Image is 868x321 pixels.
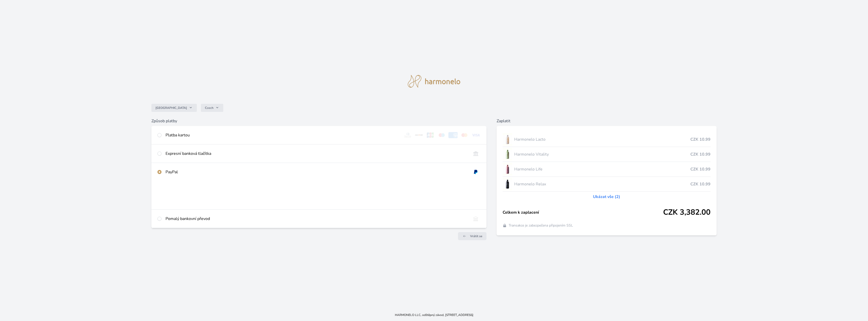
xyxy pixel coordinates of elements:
[503,178,512,190] img: CLEAN_RELAX_se_stinem_x-lo.jpg
[690,181,711,187] span: CZK 10.99
[408,75,460,88] img: logo.svg
[426,132,435,138] img: jcb.svg
[414,132,424,138] img: discover.svg
[509,223,573,228] span: Transakce je zabezpečena připojením SSL
[151,104,197,112] button: [GEOGRAPHIC_DATA]
[166,169,467,175] div: PayPal
[460,132,469,138] img: mc.svg
[471,216,480,222] img: bankTransfer_IBAN.svg
[437,132,446,138] img: maestro.svg
[497,118,717,124] h6: Zaplatit
[471,132,480,138] img: visa.svg
[690,166,711,172] span: CZK 10.99
[166,151,467,157] div: Expresní banková tlačítka
[458,232,486,240] a: Vrátit se
[514,166,690,172] span: Harmonelo Life
[201,104,223,112] button: Czech
[663,208,711,217] span: CZK 3,382.00
[690,151,711,157] span: CZK 10.99
[471,151,480,157] img: onlineBanking_CZ.svg
[514,136,690,142] span: Harmonelo Lacto
[503,163,512,176] img: CLEAN_LIFE_se_stinem_x-lo.jpg
[593,194,620,200] a: Ukázat vše (2)
[471,169,480,175] img: paypal.svg
[503,148,512,161] img: CLEAN_VITALITY_se_stinem_x-lo.jpg
[166,132,399,138] div: Platba kartou
[503,133,512,146] img: CLEAN_LACTO_se_stinem_x-hi-lo.jpg
[470,234,482,238] span: Vrátit se
[155,106,187,110] span: [GEOGRAPHIC_DATA]
[448,132,458,138] img: amex.svg
[157,187,480,199] iframe: PayPal-paypal
[403,132,413,138] img: diners.svg
[690,136,711,142] span: CZK 10.99
[514,181,690,187] span: Harmonelo Relax
[503,209,663,215] span: Celkem k zaplacení
[514,151,690,157] span: Harmonelo Vitality
[151,118,486,124] h6: Způsob platby
[205,106,213,110] span: Czech
[166,216,467,222] div: Pomalý bankovní převod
